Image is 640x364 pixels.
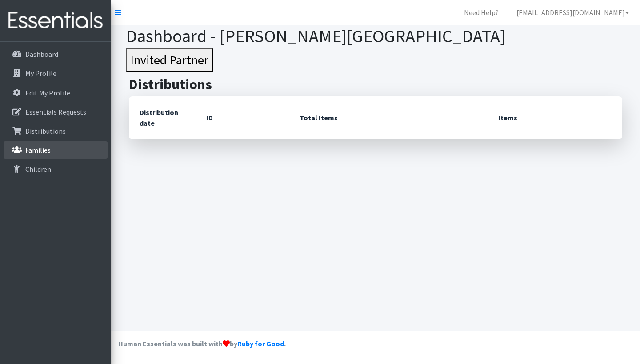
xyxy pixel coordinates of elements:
a: Children [4,160,108,178]
th: ID [196,96,289,139]
button: Invited Partner [126,48,213,72]
a: Distributions [4,122,108,140]
p: Dashboard [25,50,58,59]
a: [EMAIL_ADDRESS][DOMAIN_NAME] [509,4,636,21]
th: Items [488,96,622,139]
a: Ruby for Good [237,339,284,348]
th: Distribution date [129,96,196,139]
a: Families [4,141,108,159]
th: Total Items [289,96,488,139]
strong: Human Essentials was built with by . [118,339,286,348]
a: Essentials Requests [4,103,108,121]
p: Essentials Requests [25,107,86,116]
h2: Distributions [129,76,622,93]
a: Dashboard [4,45,108,63]
p: Distributions [25,127,66,135]
a: Edit My Profile [4,84,108,102]
p: Families [25,146,51,154]
p: Edit My Profile [25,88,70,97]
p: My Profile [25,69,56,78]
a: My Profile [4,64,108,82]
p: Children [25,165,51,174]
img: HumanEssentials [4,6,108,36]
h1: Dashboard - [PERSON_NAME][GEOGRAPHIC_DATA] [126,25,626,47]
a: Need Help? [457,4,506,21]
